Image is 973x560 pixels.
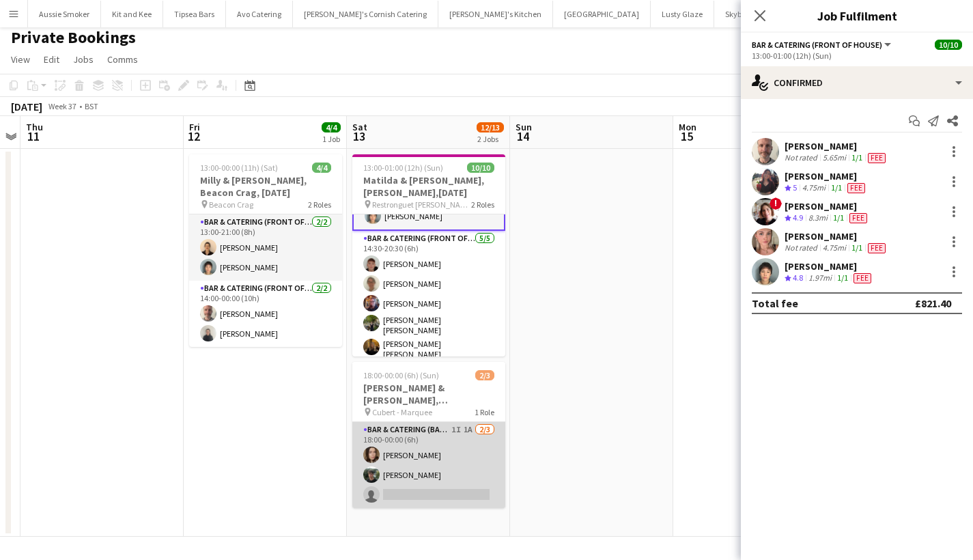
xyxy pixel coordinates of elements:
span: 10/10 [935,40,962,50]
app-job-card: 18:00-00:00 (6h) (Sun)2/3[PERSON_NAME] & [PERSON_NAME], [PERSON_NAME], [DATE] Cubert - Marquee1 R... [352,362,505,508]
span: 14 [513,128,532,144]
span: 5 [793,182,797,193]
span: 13:00-00:00 (11h) (Sat) [200,163,278,173]
div: 1.97mi [806,272,834,284]
h3: Matilda & [PERSON_NAME], [PERSON_NAME],[DATE] [352,174,505,199]
span: 15 [677,128,696,144]
span: Comms [107,53,138,66]
span: Beacon Crag [209,199,253,210]
div: [PERSON_NAME] [785,170,868,182]
span: 10/10 [467,163,494,173]
a: Comms [102,51,143,68]
button: [PERSON_NAME]'s Cornish Catering [293,1,438,27]
h3: Milly & [PERSON_NAME], Beacon Crag, [DATE] [189,174,342,199]
button: Avo Catering [226,1,293,27]
span: 4/4 [312,163,331,173]
app-skills-label: 1/1 [851,152,862,163]
span: Bar & Catering (Front of House) [752,40,882,50]
span: 2 Roles [471,199,494,210]
div: 4.75mi [820,242,849,253]
app-skills-label: 1/1 [831,182,842,193]
span: Fee [847,183,865,193]
div: £821.40 [915,296,951,310]
button: Lusty Glaze [651,1,714,27]
span: 1 Role [475,407,494,417]
app-job-card: 13:00-00:00 (11h) (Sat)4/4Milly & [PERSON_NAME], Beacon Crag, [DATE] Beacon Crag2 RolesBar & Cate... [189,154,342,347]
span: Jobs [73,53,94,66]
span: Fri [189,121,200,133]
a: View [5,51,36,68]
span: 4/4 [322,122,341,132]
span: Week 37 [45,101,79,111]
app-card-role: Bar & Catering (Bar Tender)1I1A2/318:00-00:00 (6h)[PERSON_NAME][PERSON_NAME] [352,422,505,508]
span: Fee [868,153,886,163]
span: 2/3 [475,370,494,380]
button: Kit and Kee [101,1,163,27]
div: [DATE] [11,100,42,113]
span: Fee [868,243,886,253]
span: View [11,53,30,66]
span: ! [770,197,782,210]
span: Thu [26,121,43,133]
app-card-role: Bar & Catering (Front of House)2/213:00-21:00 (8h)[PERSON_NAME][PERSON_NAME] [189,214,342,281]
span: 13:00-01:00 (12h) (Sun) [363,163,443,173]
a: Edit [38,51,65,68]
span: 2 Roles [308,199,331,210]
app-skills-label: 1/1 [837,272,848,283]
div: [PERSON_NAME] [785,140,888,152]
div: Not rated [785,152,820,163]
div: [PERSON_NAME] [785,230,888,242]
h1: Private Bookings [11,27,136,48]
button: [PERSON_NAME]'s Kitchen [438,1,553,27]
app-skills-label: 1/1 [833,212,844,223]
app-skills-label: 1/1 [851,242,862,253]
div: Crew has different fees then in role [851,272,874,284]
div: Total fee [752,296,798,310]
span: Cubert - Marquee [372,407,432,417]
span: Restronguet [PERSON_NAME] [372,199,471,210]
app-card-role: Bar & Catering (Front of House)5/514:30-20:30 (6h)[PERSON_NAME][PERSON_NAME][PERSON_NAME][PERSON_... [352,231,505,365]
h3: Job Fulfilment [741,7,973,25]
span: 11 [24,128,43,144]
button: Aussie Smoker [28,1,101,27]
div: Not rated [785,242,820,253]
div: 1 Job [322,134,340,144]
div: [PERSON_NAME] [785,200,870,212]
h3: [PERSON_NAME] & [PERSON_NAME], [PERSON_NAME], [DATE] [352,382,505,406]
div: 13:00-01:00 (12h) (Sun) [752,51,962,61]
div: Crew has different fees then in role [865,152,888,163]
div: Crew has different fees then in role [865,242,888,253]
span: Edit [44,53,59,66]
div: BST [85,101,98,111]
div: 4.75mi [800,182,828,194]
span: 13 [350,128,367,144]
button: [GEOGRAPHIC_DATA] [553,1,651,27]
span: 4.9 [793,212,803,223]
app-job-card: 13:00-01:00 (12h) (Sun)10/10Matilda & [PERSON_NAME], [PERSON_NAME],[DATE] Restronguet [PERSON_NAM... [352,154,505,356]
div: 8.3mi [806,212,830,224]
div: Crew has different fees then in role [847,212,870,224]
span: 12 [187,128,200,144]
span: 4.8 [793,272,803,283]
div: [PERSON_NAME] [785,260,874,272]
span: Fee [854,273,871,283]
span: Sat [352,121,367,133]
span: 12/13 [477,122,504,132]
div: Confirmed [741,66,973,99]
a: Jobs [68,51,99,68]
span: Sun [516,121,532,133]
div: 2 Jobs [477,134,503,144]
app-card-role: Bar & Catering (Front of House)2/214:00-00:00 (10h)[PERSON_NAME][PERSON_NAME] [189,281,342,347]
span: Mon [679,121,696,133]
button: Tipsea Bars [163,1,226,27]
div: Crew has different fees then in role [845,182,868,194]
div: 5.65mi [820,152,849,163]
span: Fee [849,213,867,223]
button: Bar & Catering (Front of House) [752,40,893,50]
button: Skybar [714,1,761,27]
span: 18:00-00:00 (6h) (Sun) [363,370,439,380]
